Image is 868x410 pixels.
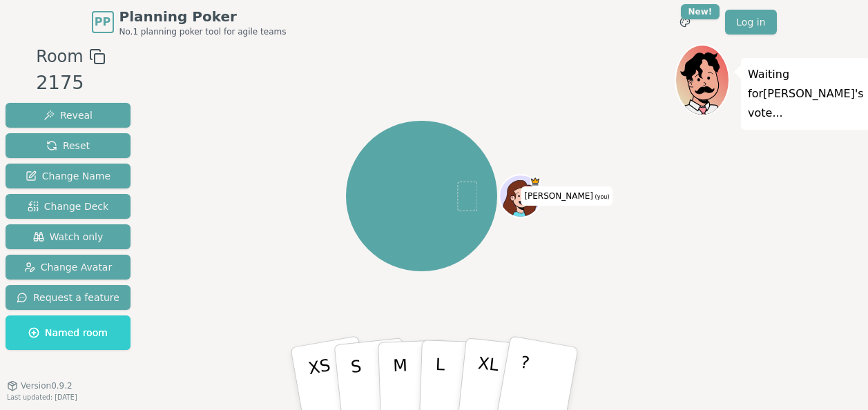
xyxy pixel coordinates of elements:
[119,26,287,37] span: No.1 planning poker tool for agile teams
[7,380,73,391] button: Version0.9.2
[6,103,131,128] button: Reveal
[28,326,108,340] span: Named room
[501,176,541,216] button: Click to change your avatar
[6,194,131,219] button: Change Deck
[593,194,610,200] span: (you)
[92,7,287,37] a: PPPlanning PokerNo.1 planning poker tool for agile teams
[6,315,131,350] button: Named room
[725,10,776,35] a: Log in
[673,10,697,35] button: New!
[7,393,77,401] span: Last updated: [DATE]
[6,133,131,158] button: Reset
[681,4,720,19] div: New!
[26,169,110,183] span: Change Name
[530,176,540,186] span: aaron is the host
[521,186,613,206] span: Click to change your name
[95,14,110,30] span: PP
[28,199,108,213] span: Change Deck
[24,260,113,274] span: Change Avatar
[36,44,83,69] span: Room
[44,108,93,122] span: Reveal
[6,224,131,249] button: Watch only
[21,380,73,391] span: Version 0.9.2
[17,291,119,304] span: Request a feature
[36,69,105,97] div: 2175
[6,164,131,188] button: Change Name
[748,65,864,123] p: Waiting for [PERSON_NAME] 's vote...
[33,230,104,244] span: Watch only
[46,139,90,153] span: Reset
[6,285,131,310] button: Request a feature
[6,255,131,280] button: Change Avatar
[119,7,287,26] span: Planning Poker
